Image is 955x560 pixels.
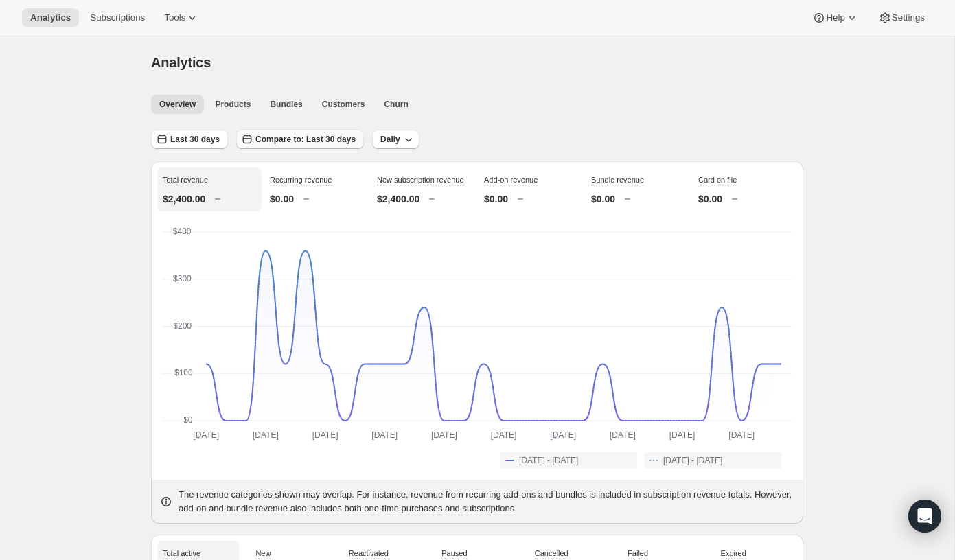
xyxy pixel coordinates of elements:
[183,415,193,425] text: $0
[151,55,211,70] span: Analytics
[159,99,196,110] span: Overview
[377,176,464,184] span: New subscription revenue
[377,192,419,206] p: $2,400.00
[163,549,200,557] span: Total active
[371,430,398,440] text: [DATE]
[644,452,781,469] button: [DATE] - [DATE]
[804,8,866,27] button: Help
[215,99,251,110] span: Products
[372,130,419,149] button: Daily
[908,500,941,533] div: Open Intercom Messenger
[236,130,364,149] button: Compare to: Last 30 days
[698,176,737,184] span: Card on file
[441,549,467,557] span: Paused
[164,12,185,23] span: Tools
[255,549,271,557] span: New
[384,99,408,110] span: Churn
[892,12,925,23] span: Settings
[163,176,208,184] span: Total revenue
[663,455,722,466] span: [DATE] - [DATE]
[253,430,279,440] text: [DATE]
[380,134,400,145] span: Daily
[173,226,192,236] text: $400
[312,430,338,440] text: [DATE]
[591,192,615,206] p: $0.00
[173,274,192,283] text: $300
[431,430,457,440] text: [DATE]
[591,176,644,184] span: Bundle revenue
[270,99,302,110] span: Bundles
[610,430,636,440] text: [DATE]
[151,130,228,149] button: Last 30 days
[179,488,795,515] p: The revenue categories shown may overlap. For instance, revenue from recurring add-ons and bundle...
[491,430,517,440] text: [DATE]
[550,430,576,440] text: [DATE]
[90,12,145,23] span: Subscriptions
[82,8,153,27] button: Subscriptions
[270,192,294,206] p: $0.00
[728,430,755,440] text: [DATE]
[255,134,356,145] span: Compare to: Last 30 days
[519,455,578,466] span: [DATE] - [DATE]
[698,192,722,206] p: $0.00
[163,192,205,206] p: $2,400.00
[500,452,637,469] button: [DATE] - [DATE]
[870,8,933,27] button: Settings
[628,549,648,557] span: Failed
[193,430,219,440] text: [DATE]
[156,8,207,27] button: Tools
[270,176,332,184] span: Recurring revenue
[826,12,844,23] span: Help
[322,99,365,110] span: Customers
[174,368,193,377] text: $100
[484,176,538,184] span: Add-on revenue
[721,549,746,557] span: Expired
[170,134,220,145] span: Last 30 days
[484,192,508,206] p: $0.00
[349,549,389,557] span: Reactivated
[22,8,79,27] button: Analytics
[173,321,192,331] text: $200
[30,12,71,23] span: Analytics
[669,430,695,440] text: [DATE]
[535,549,568,557] span: Cancelled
